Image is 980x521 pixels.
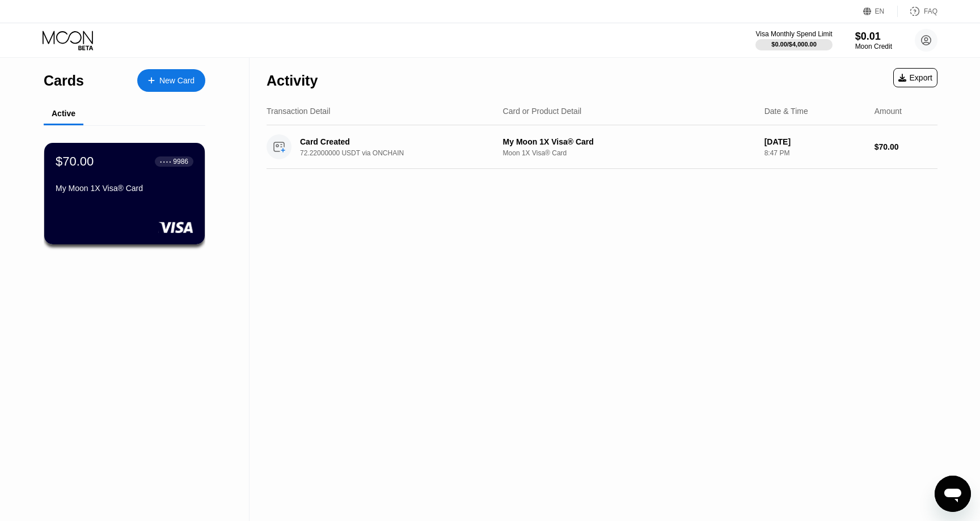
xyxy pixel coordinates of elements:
div: Card Created [300,137,490,146]
div: Card Created72.22000000 USDT via ONCHAINMy Moon 1X Visa® CardMoon 1X Visa® Card[DATE]8:47 PM$70.00 [267,125,937,169]
div: EN [875,7,885,15]
div: Amount [875,107,902,116]
div: 9986 [173,158,188,166]
div: New Card [137,69,205,92]
iframe: Кнопка запуска окна обмена сообщениями [935,476,971,512]
div: Moon Credit [855,43,892,50]
div: FAQ [898,6,937,17]
div: New Card [159,76,195,86]
div: $70.00 [56,154,94,169]
div: $70.00 [875,142,937,151]
div: 8:47 PM [764,149,865,157]
div: $0.01 [855,31,892,43]
div: EN [863,6,898,17]
div: My Moon 1X Visa® Card [503,137,755,146]
div: Date & Time [764,107,808,116]
div: ● ● ● ● [160,160,171,163]
div: Active [52,109,75,118]
div: Visa Monthly Spend Limit [755,30,832,38]
div: Cards [44,73,84,89]
div: Export [893,68,937,87]
div: Card or Product Detail [503,107,582,116]
div: $0.01Moon Credit [855,31,892,50]
div: Moon 1X Visa® Card [503,149,755,157]
div: 72.22000000 USDT via ONCHAIN [300,149,505,157]
div: My Moon 1X Visa® Card [56,184,193,193]
div: Export [898,73,932,82]
div: $70.00● ● ● ●9986My Moon 1X Visa® Card [44,143,205,244]
div: Activity [267,73,318,89]
div: [DATE] [764,137,865,146]
div: FAQ [924,7,937,15]
div: Visa Monthly Spend Limit$0.00/$4,000.00 [755,30,832,50]
div: $0.00 / $4,000.00 [771,41,817,48]
div: Transaction Detail [267,107,330,116]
